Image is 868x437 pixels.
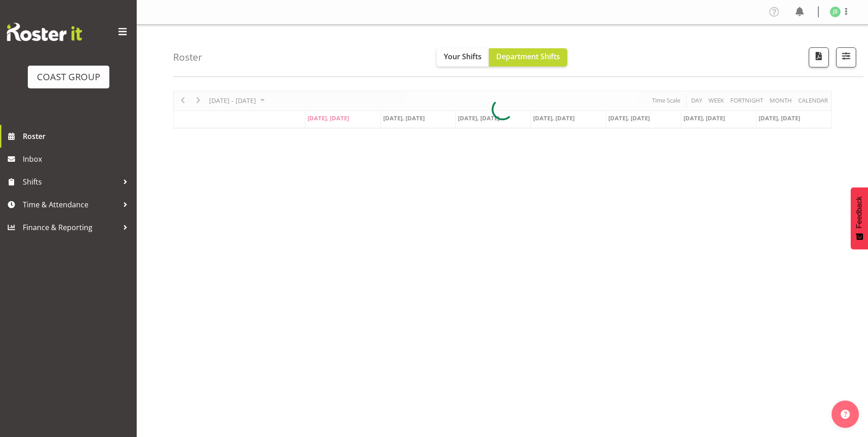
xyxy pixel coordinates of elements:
[496,51,560,62] span: Department Shifts
[855,196,863,228] span: Feedback
[444,51,482,62] span: Your Shifts
[841,410,850,419] img: help-xxl-2.png
[173,52,202,62] h4: Roster
[851,187,868,249] button: Feedback - Show survey
[23,152,132,166] span: Inbox
[836,47,856,67] button: Filter Shifts
[830,6,841,17] img: john-sharpe1182.jpg
[23,129,132,143] span: Roster
[23,175,118,189] span: Shifts
[37,70,100,84] div: COAST GROUP
[23,198,118,211] span: Time & Attendance
[23,221,118,234] span: Finance & Reporting
[437,48,489,67] button: Your Shifts
[809,47,829,67] button: Download a PDF of the roster according to the set date range.
[489,48,567,67] button: Department Shifts
[7,23,82,41] img: Rosterit website logo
